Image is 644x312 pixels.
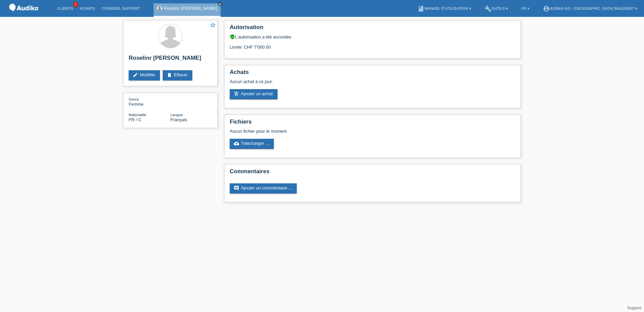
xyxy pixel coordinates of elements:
h2: Fichiers [230,119,515,129]
span: Français [170,117,187,122]
a: FR ▾ [518,6,533,10]
div: Aucun achat à ce jour. [230,79,515,89]
a: Courriel Support [98,6,143,10]
h2: Autorisation [230,24,515,34]
div: Limite: CHF 7'000.00 [230,40,515,50]
a: close [218,2,223,6]
i: account_circle [543,5,550,12]
div: Aucun fichier pour le moment [230,129,436,134]
i: build [485,5,491,12]
a: buildOutils ▾ [481,6,511,10]
a: Clients [54,6,76,10]
a: cloud_uploadTélécharger ... [230,139,274,149]
i: comment [234,185,239,191]
a: POS — MF Group [7,13,40,18]
a: star_border [210,22,216,29]
i: close [219,2,222,6]
a: Support [627,306,641,310]
a: editModifier [129,70,160,80]
i: edit [133,72,138,78]
span: France / C / 13.01.1956 [129,117,141,122]
i: verified_user [230,34,235,40]
i: delete [167,72,172,78]
div: L’autorisation a été accordée. [230,34,515,40]
i: cloud_upload [234,141,239,146]
a: bookManuel d’utilisation ▾ [414,6,474,10]
div: Femme [129,97,170,107]
span: Genre [129,97,139,101]
a: Roselinr [PERSON_NAME] [164,6,217,11]
a: account_circleAudika AG - [GEOGRAPHIC_DATA] Balexert ▾ [540,6,641,10]
span: Nationalité [129,113,146,117]
span: Langue [170,113,183,117]
i: add_shopping_cart [234,91,239,97]
i: star_border [210,22,216,28]
i: book [418,5,424,12]
a: deleteEffacer [163,70,192,80]
h2: Achats [230,69,515,79]
a: commentAjouter un commentaire ... [230,183,297,193]
h2: Roselinr [PERSON_NAME] [129,55,212,65]
a: add_shopping_cartAjouter un achat [230,89,278,99]
a: Achats [76,6,98,10]
span: 1 [73,2,78,7]
h2: Commentaires [230,168,515,178]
